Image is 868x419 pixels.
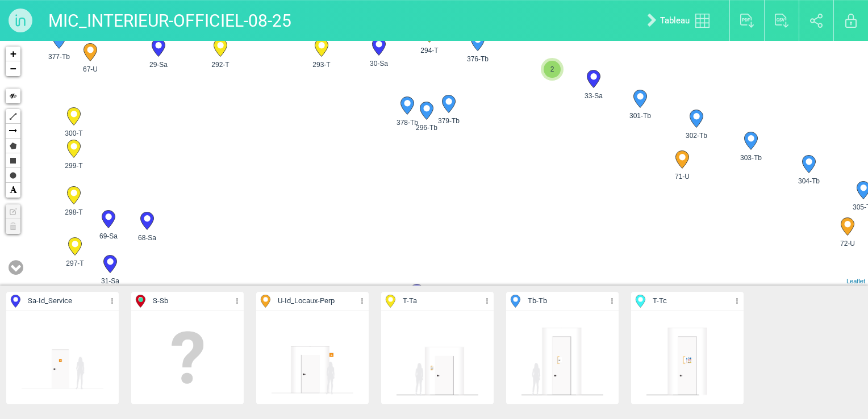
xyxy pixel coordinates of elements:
[463,54,493,64] span: 376-Tb
[794,176,824,186] span: 304-Tb
[20,316,105,400] img: 113736760203.png
[153,296,168,307] span: S - Sb
[206,60,235,70] span: 292-T
[579,91,608,101] span: 33-Sa
[833,238,862,249] span: 72-U
[60,258,90,269] span: 297-T
[544,61,561,78] span: 2
[682,131,711,141] span: 302-Tb
[6,109,20,124] a: Polyline
[95,276,125,286] span: 31-Sa
[736,153,766,163] span: 303-Tb
[6,47,20,61] a: Zoom in
[810,14,823,28] img: share.svg
[144,60,173,70] span: 29-Sa
[846,278,865,284] a: Leaflet
[132,233,162,243] span: 68-Sa
[520,316,604,400] img: 070754392476.png
[412,123,441,133] span: 296-Tb
[307,60,336,70] span: 293-T
[44,52,74,62] span: 377-Tb
[639,2,724,39] a: Tableau
[94,231,123,241] span: 69-Sa
[48,6,291,35] p: MIC_INTERIEUR-OFFICIEL-08-25
[76,64,105,74] span: 67-U
[395,316,479,400] img: 070754392477.png
[625,111,655,121] span: 301-Tb
[59,207,89,217] span: 298-T
[667,171,697,182] span: 71-U
[845,14,857,28] img: locked.svg
[393,118,422,128] span: 378-Tb
[28,296,72,307] span: Sa - Id_Service
[403,296,417,307] span: T - Ta
[775,14,789,28] img: export_csv.svg
[6,153,20,168] a: Rectangle
[364,58,394,69] span: 30-Sa
[6,61,20,76] a: Zoom out
[434,116,464,126] span: 379-Tb
[59,161,89,171] span: 299-T
[6,183,20,198] a: Text
[6,204,20,219] a: No layers to edit
[6,168,20,183] a: Circle
[278,296,335,307] span: U - Id_Locaux-Perp
[6,124,20,139] a: Arrow
[6,219,20,234] a: No layers to delete
[645,316,729,400] img: 070754383148.png
[6,139,20,153] a: Polygon
[145,316,229,400] img: empty.png
[528,296,547,307] span: Tb - Tb
[653,296,667,307] span: T - Tc
[59,128,89,139] span: 300-T
[740,14,754,28] img: export_pdf.svg
[415,45,444,56] span: 294-T
[695,14,710,28] img: tableau.svg
[270,316,354,400] img: 114826134325.png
